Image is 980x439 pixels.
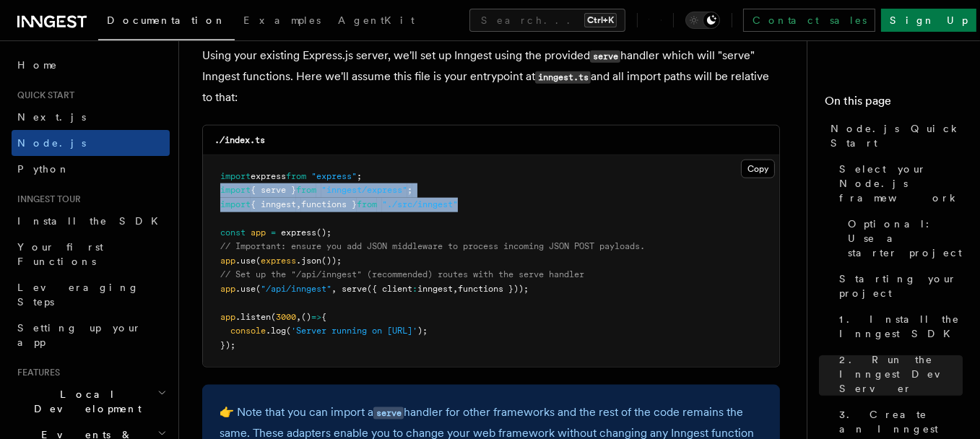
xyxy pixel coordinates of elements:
span: "express" [311,171,357,181]
span: "inngest/express" [321,185,407,195]
span: app [251,227,266,238]
span: app [220,312,235,322]
span: "./src/inngest" [382,199,458,209]
code: serve [590,51,620,63]
a: Node.js [12,130,170,156]
span: , [331,284,337,294]
span: Documentation [107,14,226,26]
a: Install the SDK [12,208,170,234]
span: , [453,284,458,294]
span: // Important: ensure you add JSON middleware to process incoming JSON POST payloads. [220,241,645,251]
span: .log [266,326,286,336]
a: Documentation [98,4,235,40]
span: (); [316,227,331,238]
span: 'Server running on [URL]' [291,326,417,336]
a: AgentKit [329,4,423,39]
button: Search...Ctrl+K [469,9,625,32]
span: Install the SDK [17,215,167,227]
span: { [321,312,326,322]
span: , [296,312,301,322]
a: Sign Up [881,9,976,32]
span: Node.js [17,137,86,149]
span: ; [357,171,362,181]
span: }); [220,340,235,350]
code: inngest.ts [535,71,591,84]
a: Your first Functions [12,234,170,274]
code: ./index.ts [214,135,265,145]
span: Local Development [12,387,157,416]
span: ); [417,326,428,336]
span: ( [286,326,291,336]
span: "/api/inngest" [261,284,331,294]
span: app [220,284,235,294]
span: Features [12,367,60,378]
span: Optional: Use a starter project [848,217,963,260]
span: Leveraging Steps [17,282,139,308]
span: ; [407,185,412,195]
span: => [311,312,321,322]
span: ( [256,256,261,266]
span: Starting your project [839,271,963,300]
span: from [296,185,316,195]
span: () [301,312,311,322]
a: 2. Run the Inngest Dev Server [833,347,963,401]
h4: On this page [825,92,963,116]
span: functions } [301,199,357,209]
button: Toggle dark mode [685,12,720,29]
a: Node.js Quick Start [825,116,963,156]
span: .listen [235,312,271,322]
code: serve [373,407,404,420]
span: functions })); [458,284,529,294]
span: Select your Node.js framework [839,162,963,205]
span: // Set up the "/api/inngest" (recommended) routes with the serve handler [220,269,584,279]
p: Using your existing Express.js server, we'll set up Inngest using the provided handler which will... [202,45,780,108]
span: serve [342,284,367,294]
span: { serve } [251,185,296,195]
a: Select your Node.js framework [833,156,963,211]
span: : [412,284,417,294]
a: 1. Install the Inngest SDK [833,306,963,347]
span: .json [296,256,321,266]
a: Home [12,52,170,78]
span: ({ client [367,284,412,294]
span: AgentKit [338,14,415,26]
button: Local Development [12,381,170,422]
span: = [271,227,276,238]
span: 3000 [276,312,296,322]
span: import [220,199,251,209]
span: express [281,227,316,238]
a: Optional: Use a starter project [842,211,963,266]
span: ( [271,312,276,322]
button: Copy [741,160,775,178]
a: Setting up your app [12,315,170,355]
span: Inngest tour [12,194,81,205]
span: const [220,227,246,238]
a: Leveraging Steps [12,274,170,315]
a: Next.js [12,104,170,130]
span: import [220,171,251,181]
span: 2. Run the Inngest Dev Server [839,352,963,396]
span: ()); [321,256,342,266]
span: Examples [243,14,321,26]
span: Node.js Quick Start [831,121,963,150]
span: Your first Functions [17,241,103,267]
a: Python [12,156,170,182]
span: import [220,185,251,195]
span: Python [17,163,70,175]
span: express [251,171,286,181]
kbd: Ctrl+K [584,13,617,27]
span: ( [256,284,261,294]
span: .use [235,256,256,266]
span: inngest [417,284,453,294]
span: console [230,326,266,336]
span: from [357,199,377,209]
span: , [296,199,301,209]
span: 1. Install the Inngest SDK [839,312,963,341]
a: Starting your project [833,266,963,306]
span: app [220,256,235,266]
span: .use [235,284,256,294]
span: Next.js [17,111,86,123]
a: serve [373,405,404,419]
span: Home [17,58,58,72]
a: Examples [235,4,329,39]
